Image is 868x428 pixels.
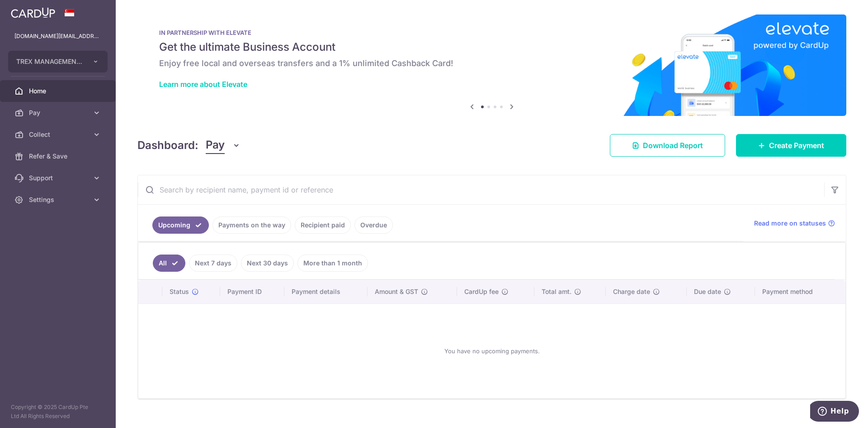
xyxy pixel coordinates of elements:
[206,137,241,154] button: Pay
[29,195,89,204] span: Settings
[29,173,89,183] span: Support
[610,134,725,157] a: Download Report
[736,134,846,157] a: Create Payment
[464,287,499,296] span: CardUp fee
[694,287,721,296] span: Due date
[170,287,189,296] span: Status
[769,140,824,151] span: Create Payment
[11,7,55,18] img: CardUp
[354,216,393,234] a: Overdue
[297,255,368,272] a: More than 1 month
[8,51,108,72] button: TREX MANAGEMENT PTE. LTD.
[613,287,650,296] span: Charge date
[754,219,826,228] span: Read more on statuses
[29,87,89,96] span: Home
[152,216,209,234] a: Upcoming
[153,255,185,272] a: All
[14,32,101,41] p: [DOMAIN_NAME][EMAIL_ADDRESS][DOMAIN_NAME]
[241,255,294,272] a: Next 30 days
[206,137,225,154] span: Pay
[375,287,418,296] span: Amount & GST
[220,280,284,303] th: Payment ID
[29,108,89,117] span: Pay
[29,152,89,161] span: Refer & Save
[542,287,571,296] span: Total amt.
[159,40,825,54] h5: Get the ultimate Business Account
[212,216,291,234] a: Payments on the way
[16,57,83,66] span: TREX MANAGEMENT PTE. LTD.
[754,219,835,228] a: Read more on statuses
[137,137,198,154] h4: Dashboard:
[643,140,703,151] span: Download Report
[295,216,351,234] a: Recipient paid
[138,175,824,204] input: Search by recipient name, payment id or reference
[159,80,247,89] a: Learn more about Elevate
[810,401,859,423] iframe: Opens a widget where you can find more information
[755,280,845,303] th: Payment method
[29,130,89,139] span: Collect
[284,280,368,303] th: Payment details
[159,29,825,36] p: IN PARTNERSHIP WITH ELEVATE
[137,14,846,116] img: Renovation banner
[189,255,237,272] a: Next 7 days
[159,58,825,69] h6: Enjoy free local and overseas transfers and a 1% unlimited Cashback Card!
[149,311,835,391] div: You have no upcoming payments.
